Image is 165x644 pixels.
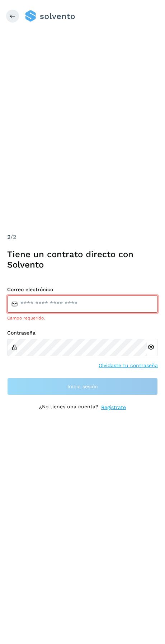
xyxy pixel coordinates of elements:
[7,287,158,293] label: Correo electrónico
[7,233,158,241] div: /2
[7,249,158,270] h1: Tiene un contrato directo con Solvento
[99,362,158,369] a: Olvidaste tu contraseña
[7,234,10,240] span: 2
[39,404,98,411] p: ¿No tienes una cuenta?
[7,330,158,336] label: Contraseña
[101,404,126,411] a: Regístrate
[67,384,98,389] span: Inicia sesión
[7,315,158,321] div: Campo requerido.
[7,378,158,395] button: Inicia sesión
